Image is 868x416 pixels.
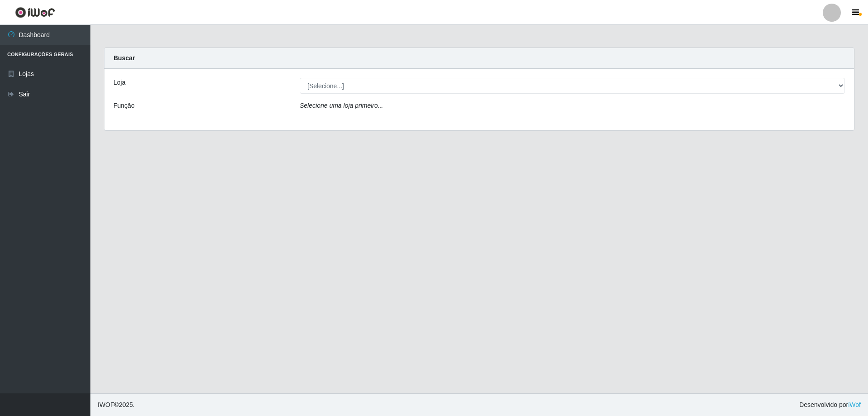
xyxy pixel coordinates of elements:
label: Loja [113,78,125,87]
img: CoreUI Logo [15,7,55,18]
span: Desenvolvido por [799,400,861,410]
span: IWOF [98,401,114,408]
label: Função [113,101,135,110]
i: Selecione uma loja primeiro... [300,102,383,109]
strong: Buscar [113,54,135,62]
a: iWof [848,401,861,408]
span: © 2025 . [98,400,135,410]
